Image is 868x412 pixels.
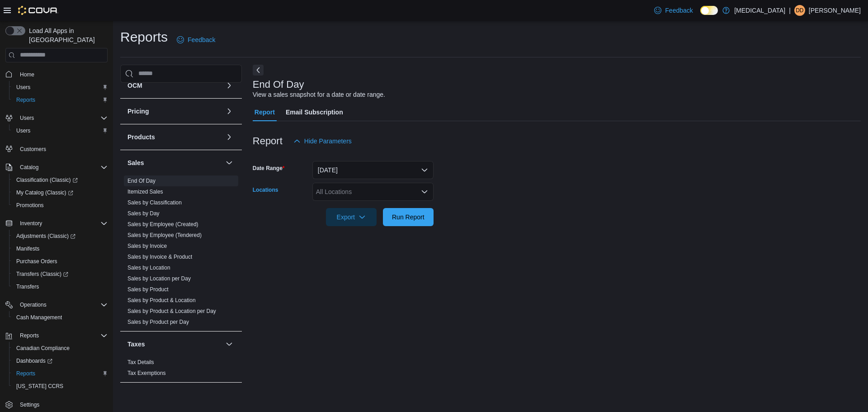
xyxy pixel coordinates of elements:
a: Adjustments (Classic) [13,231,79,242]
label: Date Range [253,165,285,172]
a: Reports [13,368,39,379]
a: Canadian Compliance [13,343,73,354]
button: Reports [9,94,111,106]
span: My Catalog (Classic) [16,189,73,196]
a: Settings [16,399,43,410]
button: OCM [127,81,222,90]
span: Users [16,113,108,123]
a: Tax Details [127,359,154,365]
a: Customers [16,144,50,155]
a: Sales by Employee (Tendered) [127,232,202,238]
span: Catalog [16,162,108,173]
button: Hide Parameters [290,132,355,150]
span: Canadian Compliance [16,345,70,352]
button: Users [16,113,38,123]
span: Sales by Employee (Tendered) [127,232,202,239]
span: [US_STATE] CCRS [16,383,63,390]
span: Sales by Location [127,264,170,271]
a: Adjustments (Classic) [9,230,111,242]
button: Purchase Orders [9,255,111,268]
span: Sales by Product & Location per Day [127,308,216,315]
a: Sales by Employee (Created) [127,221,198,227]
div: Sales [120,175,242,331]
a: Transfers (Classic) [13,269,72,279]
span: Run Report [392,213,425,222]
a: My Catalog (Classic) [13,187,77,198]
button: Canadian Compliance [9,342,111,355]
a: Cash Management [13,312,66,323]
button: Catalog [16,162,42,173]
button: Operations [2,298,111,311]
span: Dark Mode [700,15,701,15]
span: Transfers (Classic) [16,270,68,278]
button: Taxes [224,339,235,350]
span: Feedback [665,6,693,15]
p: [MEDICAL_DATA] [734,5,785,16]
a: Classification (Classic) [13,175,81,185]
span: Promotions [16,202,44,209]
span: Manifests [13,243,108,254]
span: Adjustments (Classic) [16,232,75,240]
button: Users [9,81,111,94]
a: Sales by Day [127,210,160,217]
span: Purchase Orders [13,256,108,267]
span: Promotions [13,200,108,211]
span: Operations [20,301,47,308]
button: Run Report [383,208,434,226]
p: | [789,5,791,16]
button: Pricing [224,106,235,117]
h3: Pricing [127,107,149,116]
button: Cash Management [9,311,111,324]
button: Customers [2,142,111,156]
span: Home [16,69,108,80]
span: Home [20,71,34,78]
span: Users [13,82,108,93]
span: Users [20,114,34,122]
span: Cash Management [16,314,62,321]
h1: Reports [120,28,168,46]
h3: Sales [127,158,144,167]
button: Reports [2,329,111,342]
button: Sales [224,157,235,168]
span: Sales by Invoice [127,242,167,250]
span: Sales by Product [127,286,169,293]
a: Sales by Product [127,286,169,293]
span: Users [16,84,30,91]
a: Sales by Classification [127,199,182,206]
a: Sales by Invoice & Product [127,254,192,260]
span: Email Subscription [286,103,343,121]
span: Customers [20,146,46,153]
div: View a sales snapshot for a date or date range. [253,90,385,99]
button: Reports [9,367,111,380]
a: Sales by Product & Location per Day [127,308,216,314]
a: Reports [13,95,39,105]
a: Users [13,82,34,93]
button: Catalog [2,161,111,174]
span: Catalog [20,164,38,171]
span: Cash Management [13,312,108,323]
span: Inventory [20,220,42,227]
a: Purchase Orders [13,256,61,267]
span: Dd [796,5,803,16]
span: Reports [13,95,108,105]
a: Sales by Invoice [127,243,167,249]
span: My Catalog (Classic) [13,187,108,198]
button: Open list of options [421,188,428,195]
button: Transfers [9,280,111,293]
button: Manifests [9,242,111,255]
a: Sales by Product & Location [127,297,196,303]
img: Cova [18,6,58,15]
button: Next [253,65,264,76]
span: Sales by Day [127,210,160,217]
span: Dashboards [13,355,108,366]
span: Sales by Classification [127,199,182,206]
a: Promotions [13,200,47,211]
a: Itemized Sales [127,189,163,195]
span: Washington CCRS [13,381,108,392]
span: Reports [13,368,108,379]
span: Adjustments (Classic) [13,231,108,242]
a: Manifests [13,243,43,254]
a: Feedback [173,31,219,49]
button: Operations [16,299,50,310]
a: End Of Day [127,178,156,184]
